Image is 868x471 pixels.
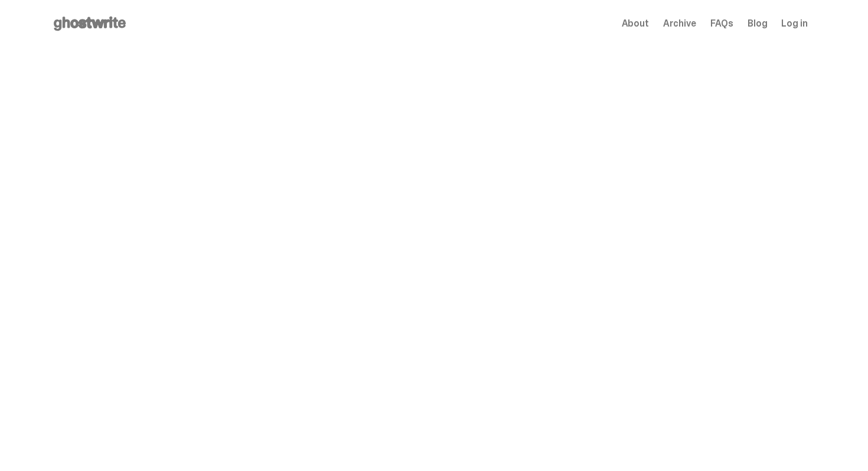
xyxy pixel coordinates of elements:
[781,19,807,28] a: Log in
[748,19,767,28] a: Blog
[663,19,696,28] a: Archive
[710,19,733,28] a: FAQs
[622,19,649,28] a: About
